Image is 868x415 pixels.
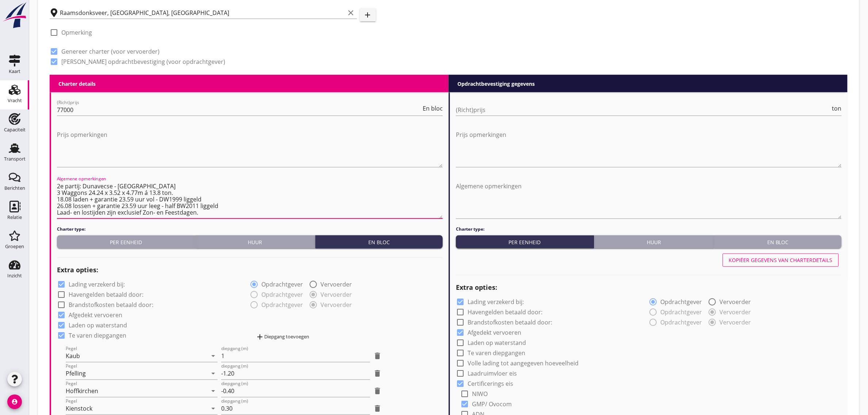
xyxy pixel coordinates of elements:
[69,281,125,288] label: Lading verzekerd bij:
[456,104,831,116] input: (Richt)prijs
[459,238,591,246] div: Per eenheid
[209,369,218,378] i: arrow_drop_down
[253,332,312,342] button: Diepgang toevoegen
[256,333,265,342] i: add
[57,129,443,167] textarea: Prijs opmerkingen
[456,129,842,167] textarea: Prijs opmerkingen
[60,238,192,246] div: Per eenheid
[57,180,443,219] textarea: Algemene opmerkingen
[661,299,702,306] label: Opdrachtgever
[723,254,839,267] button: Kopiëer gegevens van charterdetails
[69,312,122,319] label: Afgedekt vervoeren
[9,69,20,74] div: Kaart
[423,105,443,111] span: En bloc
[321,281,352,288] label: Vervoerder
[468,319,552,326] label: Brandstofkosten betaald door:
[221,350,370,362] input: diepgang (m)
[468,309,542,316] label: Havengelden betaald door:
[7,273,22,278] div: Inzicht
[256,333,310,342] div: Diepgang toevoegen
[373,404,382,413] i: delete
[468,350,525,357] label: Te varen diepgangen
[347,8,356,17] i: clear
[717,238,839,246] div: En bloc
[61,48,160,55] label: Genereer charter (voor vervoerder)
[66,370,86,377] div: Pfelling
[195,235,316,249] button: Huur
[69,301,153,309] label: Brandstofkosten betaald door:
[364,11,372,19] i: add
[57,235,195,249] button: Per eenheid
[66,353,80,360] div: Kaub
[61,29,92,36] label: Opmerking
[66,406,92,412] div: Kienstock
[468,329,521,337] label: Afgedekt vervoeren
[198,238,312,246] div: Huur
[61,58,225,65] label: [PERSON_NAME] opdrachtbevestiging (voor opdrachtgever)
[315,235,443,249] button: En bloc
[720,299,751,306] label: Vervoerder
[7,395,22,409] i: account_circle
[472,401,512,408] label: GMP/ Ovocom
[69,291,143,299] label: Havengelden betaald door:
[468,299,524,306] label: Lading verzekerd bij:
[4,127,26,132] div: Capaciteit
[221,403,370,415] input: diepgang (m)
[729,257,833,264] div: Kopiëer gegevens van charterdetails
[5,244,24,249] div: Groepen
[456,283,842,293] h2: Extra opties:
[468,360,579,367] label: Volle lading tot aangegeven hoeveelheid
[69,322,127,329] label: Laden op waterstand
[714,235,842,249] button: En bloc
[468,370,517,377] label: Laadruimvloer eis
[1,2,28,29] img: logo-small.a267ee39.svg
[262,281,303,288] label: Opdrachtgever
[832,105,842,111] span: ton
[456,235,594,249] button: Per eenheid
[57,104,421,116] input: (Richt)prijs
[373,352,382,361] i: delete
[472,391,488,398] label: NIWO
[221,368,370,380] input: diepgang (m)
[456,226,842,233] h4: Charter type:
[4,157,26,161] div: Transport
[7,215,22,220] div: Relatie
[373,369,382,378] i: delete
[594,235,715,249] button: Huur
[209,404,218,413] i: arrow_drop_down
[468,339,526,347] label: Laden op waterstand
[468,380,513,388] label: Certificerings eis
[221,385,370,397] input: diepgang (m)
[60,7,345,19] input: Losplaats
[69,332,126,339] label: Te varen diepgangen
[209,387,218,396] i: arrow_drop_down
[318,238,440,246] div: En bloc
[66,388,98,395] div: Hoffkirchen
[4,186,25,191] div: Berichten
[57,226,443,233] h4: Charter type:
[209,352,218,361] i: arrow_drop_down
[456,180,842,219] textarea: Algemene opmerkingen
[57,265,443,275] h2: Extra opties:
[597,238,711,246] div: Huur
[8,98,22,103] div: Vracht
[373,387,382,396] i: delete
